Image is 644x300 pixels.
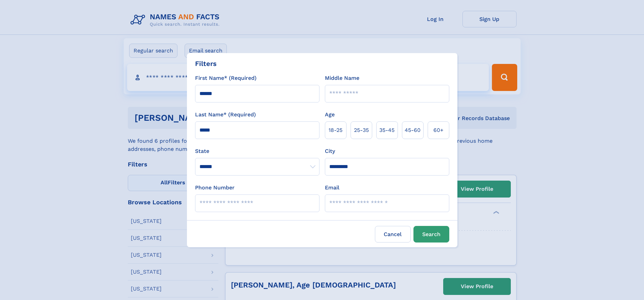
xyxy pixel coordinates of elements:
label: Last Name* (Required) [195,111,256,119]
span: 18‑25 [329,126,342,134]
span: 60+ [433,126,444,134]
label: Middle Name [325,74,359,82]
label: Phone Number [195,184,235,192]
label: Cancel [375,226,411,243]
button: Search [413,226,449,243]
label: Email [325,184,339,192]
label: City [325,147,335,155]
label: First Name* (Required) [195,74,257,82]
label: State [195,147,319,155]
div: Filters [195,59,217,69]
span: 25‑35 [354,126,369,134]
span: 45‑60 [405,126,421,134]
span: 35‑45 [379,126,395,134]
label: Age [325,111,335,119]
